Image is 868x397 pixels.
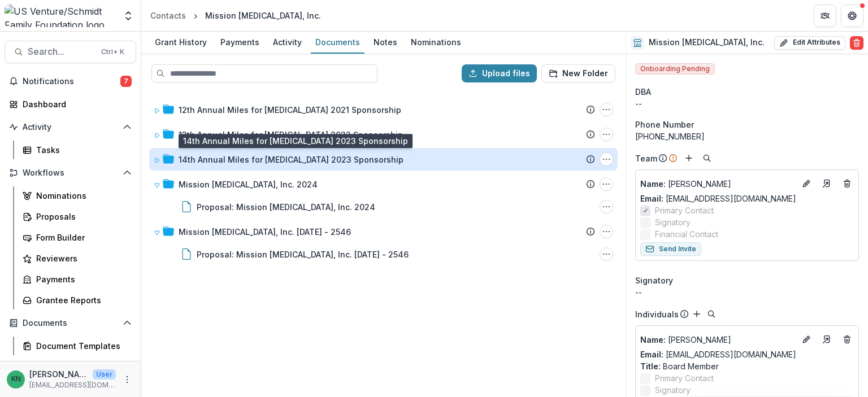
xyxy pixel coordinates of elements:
[120,373,134,386] button: More
[149,243,618,265] div: Proposal: Mission [MEDICAL_DATA], Inc. [DATE] - 2546Proposal: Mission Myeloma, Inc. 2025 - 2546 O...
[149,148,618,171] div: 14th Annual Miles for [MEDICAL_DATA] 2023 Sponsorship14th Annual Miles for Myeloma 2023 Sponsorsh...
[600,200,613,213] button: Proposal: Mission Myeloma, Inc. 2024 Options
[36,294,127,306] div: Grantee Reports
[18,249,136,268] a: Reviewers
[655,216,691,228] span: Signatory
[179,104,401,116] div: 12th Annual Miles for [MEDICAL_DATA] 2021 Sponsorship
[705,307,718,321] button: Search
[18,141,136,159] a: Tasks
[149,195,618,218] div: Proposal: Mission [MEDICAL_DATA], Inc. 2024Proposal: Mission Myeloma, Inc. 2024 Options
[640,179,666,189] span: Name :
[36,190,127,202] div: Nominations
[11,376,21,383] div: Katrina Nelson
[149,173,618,218] div: Mission [MEDICAL_DATA], Inc. 2024Mission Myeloma, Inc. 2024 OptionsProposal: Mission [MEDICAL_DAT...
[800,333,813,346] button: Edit
[600,128,613,141] button: 13th Annual Miles for Myeloma 2022 Sponsorship Options
[216,32,264,54] a: Payments
[5,118,136,136] button: Open Activity
[36,211,127,223] div: Proposals
[640,334,795,346] p: [PERSON_NAME]
[23,168,118,178] span: Workflows
[5,5,116,27] img: US Venture/Schmidt Family Foundation logo
[840,333,854,346] button: Deletes
[29,380,116,390] p: [EMAIL_ADDRESS][DOMAIN_NAME]
[36,273,127,285] div: Payments
[649,38,765,47] h2: Mission [MEDICAL_DATA], Inc.
[369,34,402,50] div: Notes
[268,32,306,54] a: Activity
[149,220,618,243] div: Mission [MEDICAL_DATA], Inc. [DATE] - 2546Mission Myeloma, Inc. 2025 - 2546 Options
[655,372,714,384] span: Primary Contact
[541,64,615,82] button: New Folder
[5,314,136,332] button: Open Documents
[5,72,136,90] button: Notifications7
[700,151,714,165] button: Search
[635,286,859,298] div: --
[369,32,402,54] a: Notes
[18,186,136,205] a: Nominations
[841,5,863,27] button: Get Help
[640,193,796,204] a: Email: [EMAIL_ADDRESS][DOMAIN_NAME]
[149,98,618,121] div: 12th Annual Miles for [MEDICAL_DATA] 2021 Sponsorship12th Annual Miles for Myeloma 2021 Sponsorsh...
[120,76,132,87] span: 7
[640,360,854,372] p: Board Member
[655,228,718,240] span: Financial Contact
[640,350,663,359] span: Email:
[5,95,136,114] a: Dashboard
[640,335,666,344] span: Name :
[23,98,127,110] div: Dashboard
[99,46,127,58] div: Ctrl + K
[635,308,679,320] p: Individuals
[23,77,120,86] span: Notifications
[818,330,836,348] a: Go to contact
[640,178,795,190] p: [PERSON_NAME]
[5,164,136,182] button: Open Workflows
[600,247,613,261] button: Proposal: Mission Myeloma, Inc. 2025 - 2546 Options
[36,252,127,264] div: Reviewers
[179,226,351,238] div: Mission [MEDICAL_DATA], Inc. [DATE] - 2546
[205,10,321,21] div: Mission [MEDICAL_DATA], Inc.
[120,5,136,27] button: Open entity switcher
[640,361,661,371] span: Title :
[600,152,613,166] button: 14th Annual Miles for Myeloma 2023 Sponsorship Options
[600,103,613,116] button: 12th Annual Miles for Myeloma 2021 Sponsorship Options
[635,274,673,286] span: Signatory
[800,177,813,190] button: Edit
[655,204,714,216] span: Primary Contact
[635,152,657,164] p: Team
[600,177,613,191] button: Mission Myeloma, Inc. 2024 Options
[179,154,403,165] div: 14th Annual Miles for [MEDICAL_DATA] 2023 Sponsorship
[197,248,409,260] div: Proposal: Mission [MEDICAL_DATA], Inc. [DATE] - 2546
[690,307,704,321] button: Add
[179,129,403,141] div: 13th Annual Miles for [MEDICAL_DATA] 2022 Sponsorship
[774,36,845,50] button: Edit Attributes
[640,194,663,203] span: Email:
[18,228,136,247] a: Form Builder
[146,7,325,24] nav: breadcrumb
[36,144,127,156] div: Tasks
[197,201,375,213] div: Proposal: Mission [MEDICAL_DATA], Inc. 2024
[18,337,136,355] a: Document Templates
[462,64,537,82] button: Upload files
[635,63,715,75] span: Onboarding Pending
[93,369,116,379] p: User
[18,207,136,226] a: Proposals
[150,32,211,54] a: Grant History
[29,368,88,380] p: [PERSON_NAME]
[28,46,94,57] span: Search...
[149,123,618,146] div: 13th Annual Miles for [MEDICAL_DATA] 2022 Sponsorship13th Annual Miles for Myeloma 2022 Sponsorsh...
[311,34,364,50] div: Documents
[311,32,364,54] a: Documents
[814,5,836,27] button: Partners
[640,242,701,256] button: Send Invite
[18,291,136,309] a: Grantee Reports
[146,7,190,24] a: Contacts
[23,319,118,328] span: Documents
[268,34,306,50] div: Activity
[635,86,651,98] span: DBA
[840,177,854,190] button: Deletes
[36,232,127,243] div: Form Builder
